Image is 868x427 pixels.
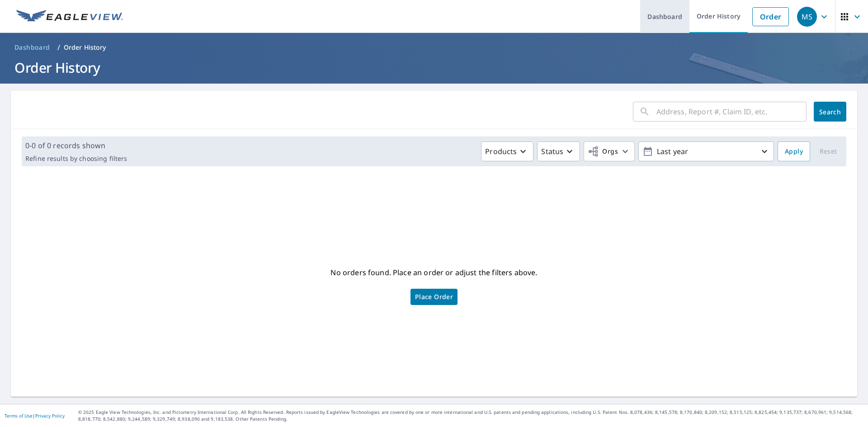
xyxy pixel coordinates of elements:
button: Status [537,141,580,161]
nav: breadcrumb [11,40,857,55]
button: Orgs [584,141,635,161]
p: Status [541,146,563,157]
a: Order [752,7,789,26]
button: Search [814,102,846,122]
p: 0-0 of 0 records shown [25,140,127,151]
span: Apply [785,146,803,157]
span: Dashboard [14,43,50,52]
li: / [57,42,60,53]
img: EV Logo [16,10,123,23]
a: Terms of Use [5,413,33,419]
button: Apply [778,141,810,161]
input: Address, Report #, Claim ID, etc. [656,99,807,124]
p: © 2025 Eagle View Technologies, Inc. and Pictometry International Corp. All Rights Reserved. Repo... [78,409,863,422]
p: Products [485,146,517,157]
a: Privacy Policy [35,413,65,419]
p: No orders found. Place an order or adjust the filters above. [330,265,537,280]
a: Place Order [410,289,458,305]
p: | [5,413,65,418]
button: Last year [638,141,774,161]
span: Search [821,108,839,116]
button: Products [481,141,533,161]
span: Place Order [415,295,453,299]
h1: Order History [11,58,857,77]
a: Dashboard [11,40,54,55]
div: MS [797,7,817,27]
span: Orgs [588,146,618,157]
p: Refine results by choosing filters [25,155,127,163]
p: Last year [653,144,759,160]
p: Order History [64,43,106,52]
